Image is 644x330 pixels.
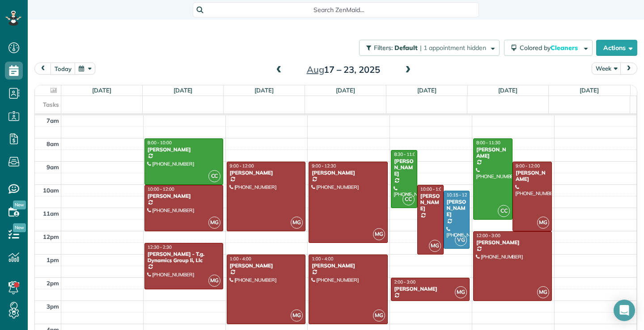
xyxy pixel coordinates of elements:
span: 7am [47,117,59,124]
span: New [13,201,26,209]
div: [PERSON_NAME] [476,146,510,159]
button: prev [34,63,51,75]
span: MG [291,309,303,322]
a: [DATE] [417,87,436,94]
span: 10:00 - 1:00 [420,186,445,192]
div: [PERSON_NAME] [311,263,385,269]
span: 12pm [43,233,59,240]
span: MG [373,228,385,240]
button: next [620,63,637,75]
span: MG [291,217,303,229]
div: [PERSON_NAME] [515,170,549,183]
span: 1pm [47,256,59,263]
button: Actions [596,40,637,56]
span: MG [537,286,549,298]
span: 1:00 - 4:00 [312,256,333,262]
span: 8:00 - 11:30 [476,140,500,146]
div: [PERSON_NAME] [394,158,415,177]
button: Week [592,63,621,75]
span: 8am [47,140,59,147]
div: [PERSON_NAME] [229,263,303,269]
span: MG [373,309,385,322]
span: 9:00 - 12:00 [516,163,540,169]
h2: 17 – 23, 2025 [288,65,399,75]
a: [DATE] [92,87,111,94]
span: 12:30 - 2:30 [148,244,172,250]
span: 2pm [47,280,59,287]
a: [DATE] [254,87,274,94]
span: 3pm [47,303,59,310]
span: CC [208,170,220,182]
span: 8:30 - 11:00 [394,151,418,157]
span: Colored by [520,44,581,52]
span: VG [455,234,467,246]
button: Filters: Default | 1 appointment hidden [359,40,500,56]
span: 9:00 - 12:30 [312,163,336,169]
span: 9:00 - 12:00 [230,163,254,169]
span: 11am [43,210,59,217]
div: [PERSON_NAME] [394,286,467,292]
div: [PERSON_NAME] [446,199,467,218]
button: Colored byCleaners [504,40,593,56]
span: Filters: [374,44,393,52]
div: [PERSON_NAME] - T.g. Dynamics Group Ii, Llc [147,251,220,264]
span: MG [455,286,467,298]
span: CC [498,205,510,217]
span: 10am [43,187,59,194]
span: 9am [47,163,59,171]
span: Default [394,44,418,52]
a: [DATE] [498,87,517,94]
div: [PERSON_NAME] [476,239,549,246]
span: 1:00 - 4:00 [230,256,251,262]
span: 8:00 - 10:00 [148,140,172,146]
a: [DATE] [174,87,193,94]
span: CC [402,193,415,205]
span: New [13,223,26,232]
div: [PERSON_NAME] [147,146,220,153]
span: 2:00 - 3:00 [394,279,415,285]
div: [PERSON_NAME] [229,170,303,176]
div: [PERSON_NAME] [311,170,385,176]
span: MG [208,275,220,287]
span: 10:15 - 12:45 [447,192,474,198]
span: MG [429,240,441,252]
div: [PERSON_NAME] [147,193,220,199]
span: Aug [307,64,324,75]
span: MG [537,217,549,229]
span: | 1 appointment hidden [420,44,486,52]
span: Tasks [43,101,59,108]
a: [DATE] [580,87,599,94]
span: 10:00 - 12:00 [148,186,174,192]
a: [DATE] [336,87,355,94]
span: 12:00 - 3:00 [476,233,500,238]
div: Open Intercom Messenger [614,300,635,321]
div: [PHONE_NUMBER] [394,301,467,307]
span: Cleaners [551,44,579,52]
a: Filters: Default | 1 appointment hidden [355,40,500,56]
span: MG [208,217,220,229]
button: today [51,63,76,75]
div: [PERSON_NAME] [420,193,441,212]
